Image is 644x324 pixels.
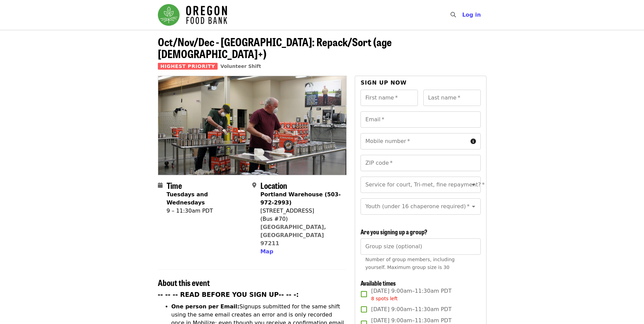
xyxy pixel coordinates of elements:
[158,63,218,70] span: Highest Priority
[361,227,427,236] span: Are you signing up a group?
[361,111,480,128] input: Email
[361,238,480,255] input: [object Object]
[167,179,182,191] span: Time
[158,291,299,298] strong: -- -- -- READ BEFORE YOU SIGN UP-- -- -:
[450,12,456,18] i: search icon
[462,12,481,18] span: Log in
[471,138,476,145] i: circle-info icon
[371,287,452,302] span: [DATE] 9:00am–11:30am PDT
[158,76,347,175] img: Oct/Nov/Dec - Portland: Repack/Sort (age 16+) organized by Oregon Food Bank
[220,64,261,69] a: Volunteer Shift
[361,278,396,287] span: Available times
[260,191,341,206] strong: Portland Warehouse (503-972-2993)
[260,207,341,215] div: [STREET_ADDRESS]
[167,191,208,206] strong: Tuesdays and Wednesdays
[260,224,326,247] a: [GEOGRAPHIC_DATA], [GEOGRAPHIC_DATA] 97211
[260,215,341,223] div: (Bus #70)
[371,305,452,313] span: [DATE] 9:00am–11:30am PDT
[460,7,465,23] input: Search
[469,180,478,190] button: Open
[158,182,163,188] i: calendar icon
[365,257,455,270] span: Number of group members, including yourself. Maximum group size is 30
[423,90,481,106] input: Last name
[361,90,418,106] input: First name
[469,202,478,211] button: Open
[260,248,273,256] button: Map
[158,34,392,61] span: Oct/Nov/Dec - [GEOGRAPHIC_DATA]: Repack/Sort (age [DEMOGRAPHIC_DATA]+)
[158,276,210,288] span: About this event
[361,155,480,171] input: ZIP code
[260,179,287,191] span: Location
[158,4,227,26] img: Oregon Food Bank - Home
[457,8,486,22] button: Log in
[252,182,256,188] i: map-marker-alt icon
[171,303,240,310] strong: One person per Email:
[260,248,273,255] span: Map
[167,207,247,215] div: 9 – 11:30am PDT
[361,133,467,149] input: Mobile number
[371,296,398,301] span: 8 spots left
[361,79,407,86] span: Sign up now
